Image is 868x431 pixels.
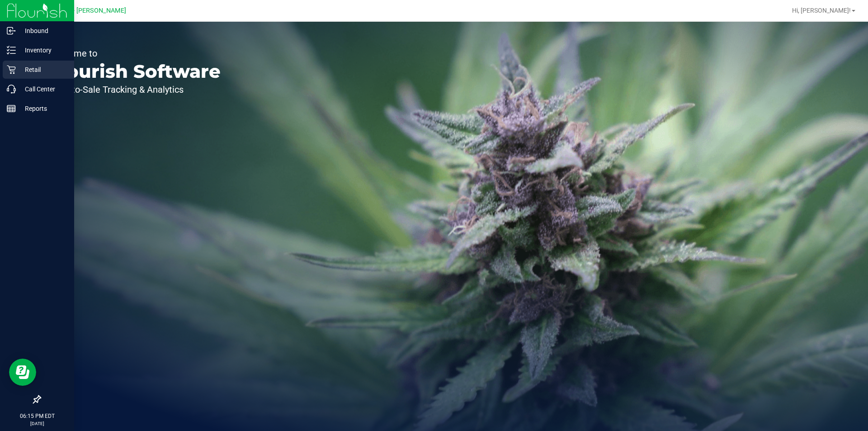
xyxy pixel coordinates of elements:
p: [DATE] [4,420,70,427]
p: Flourish Software [49,62,221,81]
inline-svg: Reports [7,104,16,113]
iframe: Resource center [9,359,36,386]
span: Hi, [PERSON_NAME]! [792,7,851,14]
p: Retail [16,64,70,75]
p: 06:15 PM EDT [4,412,70,420]
p: Inbound [16,25,70,36]
p: Reports [16,103,70,114]
p: Welcome to [49,49,221,58]
span: GA1 - [PERSON_NAME] [59,7,126,14]
inline-svg: Inventory [7,46,16,55]
p: Call Center [16,84,70,95]
inline-svg: Call Center [7,85,16,94]
p: Seed-to-Sale Tracking & Analytics [49,85,221,94]
p: Inventory [16,45,70,56]
inline-svg: Retail [7,65,16,74]
inline-svg: Inbound [7,26,16,35]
